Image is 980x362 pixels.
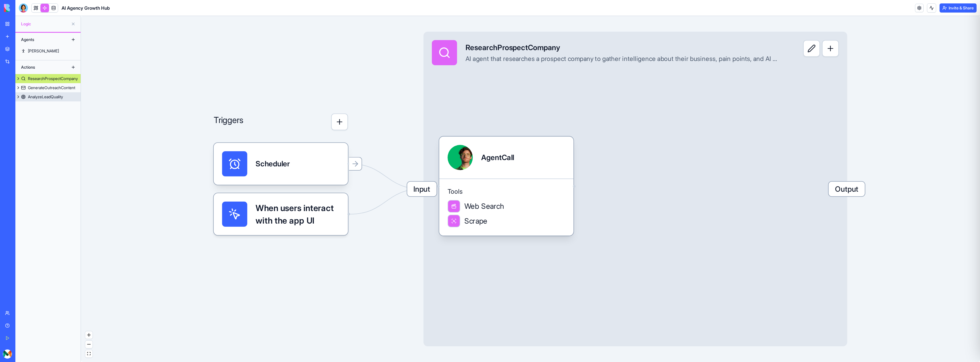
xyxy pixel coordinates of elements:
[481,152,514,163] div: AgentCall
[28,94,63,100] div: AnalyzeLeadQuality
[256,159,290,169] div: Scheduler
[464,201,504,212] span: Web Search
[448,187,565,196] span: Tools
[214,193,348,235] div: When users interact with the app UI
[3,349,12,359] img: ACg8ocL9QCWQVzSr-OLB_Mi0O7HDjpkMy0Kxtn7QjNNHBvPezQrhI767=s96-c
[28,76,78,81] div: ResearchProspectCompany
[829,182,865,197] span: Output
[18,63,64,72] div: Actions
[423,32,847,346] div: InputResearchProspectCompanyAI agent that researches a prospect company to gather intelligence ab...
[350,164,421,189] g: Edge from 68b0f4faf10b9364d597f3ed to 68ae0dc615f1448633727c87
[464,216,487,226] span: Scrape
[15,46,81,56] a: [PERSON_NAME]
[407,182,436,197] span: Input
[28,85,75,91] div: GenerateOutreachContent
[4,4,39,12] img: logo
[940,3,977,13] button: Invite & Share
[214,143,348,185] div: Scheduler
[18,35,64,44] div: Agents
[465,55,780,63] div: AI agent that researches a prospect company to gather intelligence about their business, pain poi...
[15,74,81,83] a: ResearchProspectCompany
[15,83,81,92] a: GenerateOutreachContent
[350,189,421,214] g: Edge from UI_TRIGGERS to 68ae0dc615f1448633727c87
[15,92,81,101] a: AnalyzeLeadQuality
[85,350,93,358] button: fit view
[214,113,244,130] p: Triggers
[465,42,780,53] div: ResearchProspectCompany
[214,80,348,235] div: Triggers
[256,202,340,227] span: When users interact with the app UI
[439,136,573,236] div: AgentCallToolsWeb SearchScrape
[85,331,93,339] button: zoom in
[62,5,110,11] span: AI Agency Growth Hub
[85,341,93,348] button: zoom out
[28,48,59,54] div: [PERSON_NAME]
[21,21,69,27] span: Logic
